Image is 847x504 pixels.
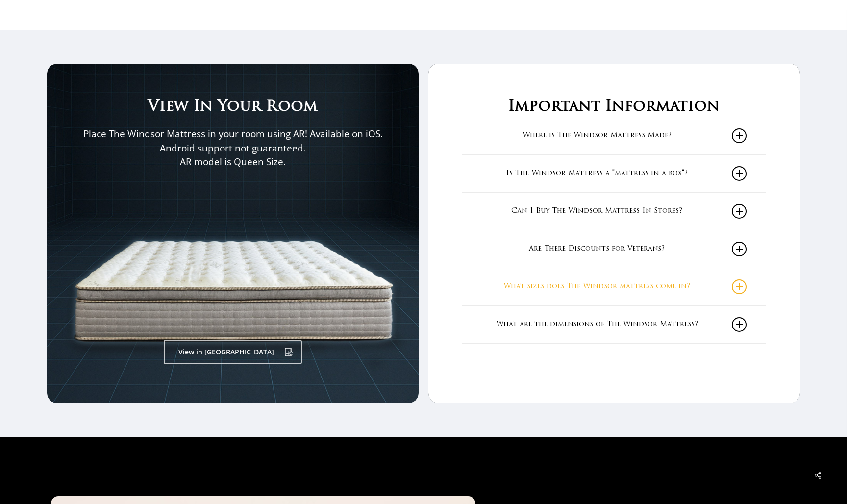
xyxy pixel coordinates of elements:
a: What are the dimensions of The Windsor Mattress? [482,306,746,343]
h3: View In Your Room [81,98,385,117]
h3: Important Information [462,98,766,117]
a: Can I Buy The Windsor Mattress In Stores? [482,193,746,230]
a: Are There Discounts for Veterans? [482,230,746,268]
a: What sizes does The Windsor mattress come in? [482,268,746,305]
a: View in [GEOGRAPHIC_DATA] [164,340,302,364]
a: Is The Windsor Mattress a "mattress in a box"? [482,155,746,192]
a: Where is The Windsor Mattress Made? [482,117,746,154]
span: View in [GEOGRAPHIC_DATA] [178,347,274,357]
p: Place The Windsor Mattress in your room using AR! Available on iOS. Android support not guarantee... [81,127,385,169]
